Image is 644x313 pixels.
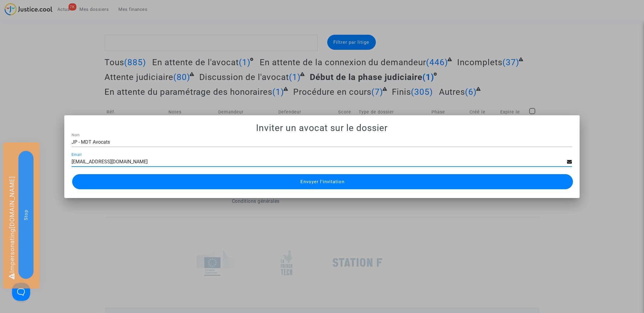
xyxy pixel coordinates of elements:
[3,142,40,289] div: Impersonating
[12,283,30,301] iframe: Help Scout Beacon - Open
[72,174,573,189] button: Envoyer l'invitation
[23,209,29,220] span: Stop
[300,179,344,184] span: Envoyer l'invitation
[72,123,572,133] h1: Inviter un avocat sur le dossier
